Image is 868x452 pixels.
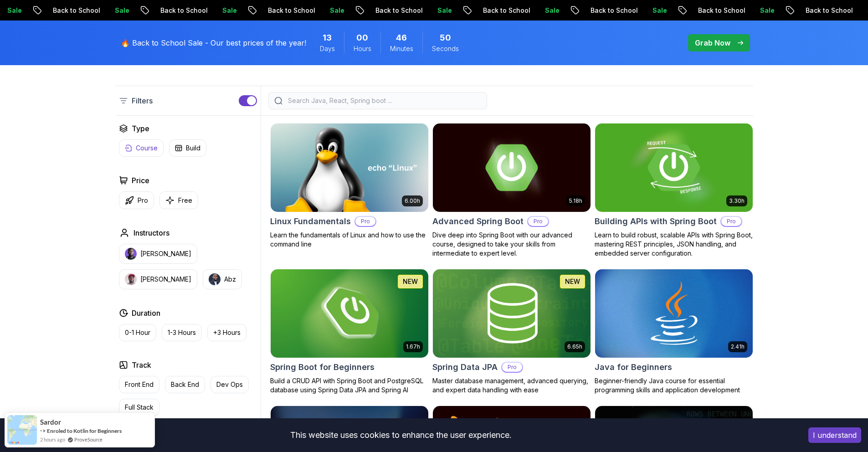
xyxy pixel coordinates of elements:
[270,269,429,395] a: Spring Boot for Beginners card1.67hNEWSpring Boot for BeginnersBuild a CRUD API with Spring Boot ...
[356,31,368,44] span: 0 Hours
[125,248,137,260] img: instructor img
[119,244,197,264] button: instructor img[PERSON_NAME]
[618,6,647,15] p: Sale
[119,139,164,157] button: Course
[433,123,591,212] img: Advanced Spring Boot card
[725,6,755,15] p: Sale
[595,215,717,228] h2: Building APIs with Spring Boot
[833,6,862,15] p: Sale
[405,197,420,205] p: 6.00h
[270,231,429,249] p: Learn the fundamentals of Linux and how to use the command line
[134,227,169,238] h2: Instructors
[132,308,160,318] h2: Duration
[595,231,753,258] p: Learn to build robust, scalable APIs with Spring Boot, mastering REST principles, JSON handling, ...
[432,269,591,395] a: Spring Data JPA card6.65hNEWSpring Data JPAProMaster database management, advanced querying, and ...
[729,197,745,205] p: 3.30h
[396,31,407,44] span: 46 Minutes
[121,37,306,48] p: 🔥 Back to School Sale - Our best prices of the year!
[567,343,582,350] p: 6.65h
[159,191,198,209] button: Free
[528,217,548,226] p: Pro
[165,376,205,393] button: Back End
[510,6,539,15] p: Sale
[132,175,149,186] h2: Price
[595,123,753,258] a: Building APIs with Spring Boot card3.30hBuilding APIs with Spring BootProLearn to build robust, s...
[188,6,217,15] p: Sale
[7,425,795,445] div: This website uses cookies to enhance the user experience.
[432,361,498,374] h2: Spring Data JPA
[125,380,154,389] p: Front End
[403,6,432,15] p: Sale
[74,436,103,443] a: ProveSource
[569,197,582,205] p: 5.18h
[323,31,332,44] span: 13 Days
[125,403,154,412] p: Full Stack
[270,361,375,374] h2: Spring Boot for Beginners
[126,6,188,15] p: Back to School
[47,427,122,434] a: Enroled to Kotlin for Beginners
[132,360,151,370] h2: Track
[595,376,753,395] p: Beginner-friendly Java course for essential programming skills and application development
[695,37,730,48] p: Grab Now
[233,6,295,15] p: Back to School
[731,343,745,350] p: 2.41h
[595,269,753,358] img: Java for Beginners card
[432,231,591,258] p: Dive deep into Spring Boot with our advanced course, designed to take your skills from intermedia...
[595,361,672,374] h2: Java for Beginners
[171,380,199,389] p: Back End
[286,96,481,105] input: Search Java, React, Spring boot ...
[502,363,522,372] p: Pro
[771,6,833,15] p: Back to School
[119,324,156,341] button: 0-1 Hour
[565,277,580,286] p: NEW
[270,376,429,395] p: Build a CRUD API with Spring Boot and PostgreSQL database using Spring Data JPA and Spring AI
[432,123,591,258] a: Advanced Spring Boot card5.18hAdvanced Spring BootProDive deep into Spring Boot with our advanced...
[390,44,413,53] span: Minutes
[721,217,741,226] p: Pro
[40,418,61,426] span: Sardor
[18,6,80,15] p: Back to School
[168,328,196,337] p: 1-3 Hours
[119,376,159,393] button: Front End
[169,139,206,157] button: Build
[186,144,200,153] p: Build
[595,269,753,395] a: Java for Beginners card2.41hJava for BeginnersBeginner-friendly Java course for essential program...
[203,269,242,289] button: instructor imgAbz
[213,328,241,337] p: +3 Hours
[270,123,429,249] a: Linux Fundamentals card6.00hLinux FundamentalsProLearn the fundamentals of Linux and how to use t...
[132,123,149,134] h2: Type
[808,427,861,443] button: Accept cookies
[556,6,618,15] p: Back to School
[403,277,418,286] p: NEW
[138,196,148,205] p: Pro
[7,415,37,445] img: provesource social proof notification image
[211,376,249,393] button: Dev Ops
[178,196,192,205] p: Free
[224,275,236,284] p: Abz
[448,6,510,15] p: Back to School
[80,6,109,15] p: Sale
[271,123,428,212] img: Linux Fundamentals card
[125,273,137,285] img: instructor img
[140,275,191,284] p: [PERSON_NAME]
[354,44,371,53] span: Hours
[432,215,524,228] h2: Advanced Spring Boot
[119,399,159,416] button: Full Stack
[132,95,153,106] p: Filters
[40,427,46,434] span: ->
[341,6,403,15] p: Back to School
[40,436,65,443] span: 2 hours ago
[406,343,420,350] p: 1.67h
[432,44,459,53] span: Seconds
[119,191,154,209] button: Pro
[295,6,324,15] p: Sale
[119,269,197,289] button: instructor img[PERSON_NAME]
[433,269,591,358] img: Spring Data JPA card
[209,273,221,285] img: instructor img
[140,249,191,258] p: [PERSON_NAME]
[216,380,243,389] p: Dev Ops
[271,269,428,358] img: Spring Boot for Beginners card
[125,328,150,337] p: 0-1 Hour
[663,6,725,15] p: Back to School
[320,44,335,53] span: Days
